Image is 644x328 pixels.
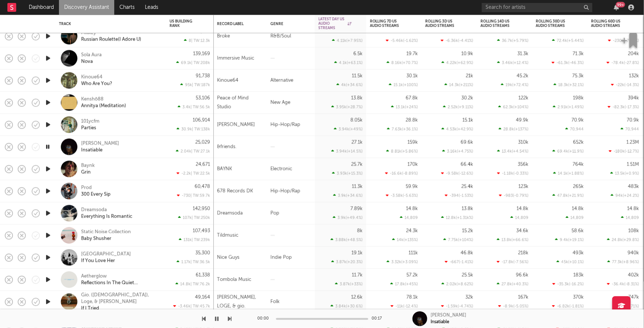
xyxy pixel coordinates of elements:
div: 402k [628,273,639,278]
div: 3.9k ( +49.4 % ) [333,215,363,220]
div: 14.8k [406,207,418,211]
div: 2.04k | TW: 27.1k [170,149,210,154]
div: 310k [518,140,529,145]
div: 356k [518,162,529,167]
div: 14,809 [621,215,639,220]
div: Peace of Mind Studio [217,94,263,111]
div: Latest Day US Audio Streams [318,17,352,30]
div: 15.1k ( +100 % ) [389,83,418,87]
div: 8.81k ( +5.86 % ) [386,149,418,154]
div: 14.8k [627,207,639,211]
div: 78.1k [407,295,418,300]
div: 24,671 [196,162,210,167]
div: 14.8k [517,207,529,211]
div: 3.9k ( +34.6 % ) [333,193,363,198]
div: 94k ( +24.2 % ) [611,193,639,198]
a: Kenshō88 [81,96,104,103]
div: 218k [518,251,529,256]
div: 170k [408,162,418,167]
div: Genre [271,22,307,26]
div: -11k ( -12.4 % ) [391,304,418,309]
div: -394 ( -1.53 % ) [445,193,473,198]
div: 19k ( +72.4 % ) [501,83,529,87]
div: 7.89k [351,207,363,211]
div: 00:17 [372,314,387,323]
div: If I Tried [81,305,99,312]
div: 31.3k [518,52,529,56]
div: 72.4k ( +5.44 % ) [552,38,584,43]
div: 19.1k [352,251,363,256]
div: 678 Records DK [217,187,253,196]
div: Baby Shusher [81,235,111,242]
div: 69.1k | TW: 208k [170,61,210,65]
div: 47.8k ( +21.9 % ) [553,193,584,198]
div: 265k [573,184,584,189]
div: 4.1k ( +63.1 % ) [334,61,363,65]
div: 27.1k [352,140,363,145]
div: 123k [519,184,529,189]
div: Pop [267,203,315,225]
a: Reflections In The Quiet [PERSON_NAME] [81,280,160,286]
div: 45.2k [517,74,529,79]
div: -1.18k ( -0.33 % ) [497,171,529,176]
div: 46.8k [461,251,473,256]
div: 3.87k ( +20.3 % ) [331,260,363,265]
a: If You Love Her [81,258,115,264]
div: 28.8k [406,118,418,123]
div: 58.6k [572,229,584,234]
div: Tombola Music [217,275,251,284]
div: 57.2k [407,273,418,278]
div: 49,164 [195,295,210,300]
div: Prod [81,184,92,191]
div: -9.58k ( -12.6 % ) [441,171,473,176]
a: Insatiable [81,147,102,153]
div: [PERSON_NAME] [81,140,119,147]
div: 7.75k ( +104 % ) [443,238,473,242]
div: Kinoue64 [217,76,239,85]
div: Dreamsoda [217,209,243,218]
div: 30.9k | TW: 138k [170,127,210,132]
div: 21k [466,74,473,79]
div: -36.4k ( -8.31 % ) [607,282,639,287]
div: 1.23M [627,140,639,145]
div: 96.6k [516,273,529,278]
div: 9.4k ( +19.1 % ) [555,238,584,242]
div: Rolling 3D US Audio Streams [425,19,462,28]
a: [GEOGRAPHIC_DATA] [81,251,131,258]
div: 652k [573,140,584,145]
div: Kinoue64 [81,74,102,80]
div: 45k ( +10.1 % ) [557,260,584,265]
div: 25,029 [195,140,210,145]
div: Rolling 7D US Audio Streams [370,19,407,28]
a: Aetherglow [81,273,107,280]
div: 131k | TW: 239k [170,238,210,242]
div: Indie Pop [267,247,315,269]
div: Everything Is Romantic [81,213,132,220]
div: 69.4k ( +11.9 % ) [553,149,584,154]
button: 99+ [614,4,619,10]
input: Search for artists [482,3,592,12]
div: 12.8k ( +1.31k % ) [441,215,473,220]
div: 3.4k | TW: 56.5k [170,105,210,110]
div: -3.58k ( -5.63 % ) [386,193,418,198]
div: -5.46k ( -1.62 % ) [386,38,418,43]
div: 108k [629,229,639,234]
div: -61.3k ( -46.3 % ) [552,61,584,65]
div: 3.95k ( +28.7 % ) [331,105,363,110]
div: New Age [267,92,315,114]
div: Immersive Music [217,54,254,63]
div: 101ycfm [81,118,100,125]
div: 4k ( +34.6 % ) [337,83,363,87]
div: 139,169 [193,52,210,56]
div: 14k ( +135 % ) [392,238,418,242]
div: -730 | TW: 59.7k [170,193,210,198]
div: 25.4k [462,184,473,189]
div: Nova [81,58,93,65]
div: [PERSON_NAME] [217,120,255,129]
div: Russian Roulette(I Adore U) [81,36,141,43]
div: 69.6k [461,140,473,145]
div: 764k [573,162,584,167]
div: 3.88k ( +48.5 % ) [331,238,363,242]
